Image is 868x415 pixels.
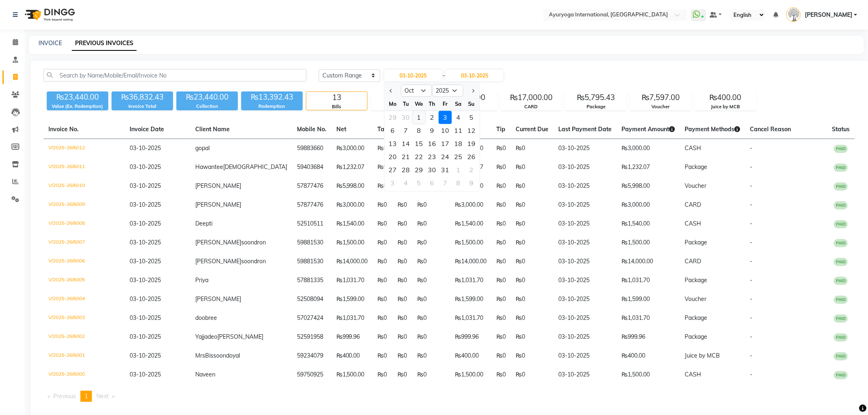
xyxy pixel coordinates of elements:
td: ₨0 [511,158,554,177]
span: [PERSON_NAME] [195,201,241,208]
td: V/2025-26/6003 [43,309,125,328]
td: ₨0 [393,271,413,290]
div: Th [425,97,439,110]
div: 1 [452,163,465,176]
td: 59881530 [292,233,331,252]
div: 21 [399,150,412,163]
td: V/2025-26/6005 [43,271,125,290]
div: Saturday, November 8, 2025 [452,176,465,189]
td: ₨0 [511,252,554,271]
td: 03-10-2025 [554,290,617,309]
span: - [750,239,753,246]
button: Previous month [388,84,395,97]
span: Deepti [195,220,212,227]
td: ₨0 [413,252,450,271]
td: ₨0 [413,309,450,328]
td: ₨0 [511,233,554,252]
img: logo [21,3,77,26]
span: Package [685,163,708,171]
div: 7 [439,176,452,189]
div: Monday, October 27, 2025 [386,163,399,176]
div: Wednesday, November 5, 2025 [412,176,425,189]
td: ₨0 [373,233,393,252]
a: PREVIOUS INVOICES [72,36,137,51]
td: ₨0 [373,139,393,158]
td: ₨0 [492,196,511,214]
div: Tu [399,97,412,110]
span: 03-10-2025 [130,182,161,189]
td: ₨3,000.00 [331,139,373,158]
div: 10 [439,124,452,137]
td: ₨14,000.00 [450,252,492,271]
td: 52510511 [292,214,331,233]
div: Su [465,97,478,110]
div: Wednesday, October 8, 2025 [412,124,425,137]
div: Voucher [630,103,691,110]
div: 31 [439,163,452,176]
td: ₨0 [413,196,450,214]
td: 52508094 [292,290,331,309]
div: Thursday, October 2, 2025 [425,111,439,124]
td: 03-10-2025 [554,233,617,252]
td: ₨1,599.00 [617,290,680,309]
td: 57877476 [292,177,331,196]
div: Sunday, October 5, 2025 [465,111,478,124]
td: ₨0 [373,290,393,309]
div: 1 [412,111,425,124]
span: 03-10-2025 [130,201,161,208]
span: Tip [497,125,506,133]
div: Redemption [241,103,303,110]
div: 9 [465,176,478,189]
td: ₨1,232.07 [331,158,373,177]
td: ₨1,540.00 [450,214,492,233]
span: Hawantee [195,163,223,171]
div: 5 [412,176,425,189]
div: Saturday, October 25, 2025 [452,150,465,163]
span: [PERSON_NAME] [805,11,852,19]
div: ₨17,000.00 [501,92,562,103]
div: 11 [452,124,465,137]
td: ₨1,500.00 [331,233,373,252]
span: Priya [195,276,208,284]
td: ₨1,540.00 [617,214,680,233]
td: 59883660 [292,139,331,158]
span: PAID [834,201,848,210]
td: 57881335 [292,271,331,290]
span: Package [685,239,708,246]
span: CASH [685,220,701,227]
td: 03-10-2025 [554,139,617,158]
td: ₨0 [393,309,413,328]
td: ₨1,031.70 [331,271,373,290]
div: 28 [399,163,412,176]
td: ₨0 [393,214,413,233]
div: Sunday, November 9, 2025 [465,176,478,189]
td: 57027424 [292,309,331,328]
div: Thursday, October 23, 2025 [425,150,439,163]
span: 03-10-2025 [130,314,161,322]
div: 24 [439,150,452,163]
td: ₨0 [373,214,393,233]
span: soondron [241,239,266,246]
div: Value (Ex. Redemption) [47,103,108,110]
td: V/2025-26/6004 [43,290,125,309]
span: CARD [685,258,701,265]
span: CARD [685,201,701,208]
td: ₨1,031.70 [617,271,680,290]
div: Sunday, October 19, 2025 [465,137,478,150]
div: Collection [176,103,238,110]
span: PAID [834,239,848,247]
div: 23 [425,150,439,163]
div: ₨23,440.00 [176,91,238,103]
td: V/2025-26/6009 [43,196,125,214]
span: Invoice No. [48,125,79,133]
input: Search by Name/Mobile/Email/Invoice No [43,69,306,82]
div: 15 [412,137,425,150]
div: 30 [399,111,412,124]
span: Cancel Reason [750,125,791,133]
td: ₨0 [492,177,511,196]
span: - [750,182,753,189]
div: Tuesday, September 30, 2025 [399,111,412,124]
td: ₨0 [373,328,393,347]
div: 9 [425,124,439,137]
span: - [750,258,753,265]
